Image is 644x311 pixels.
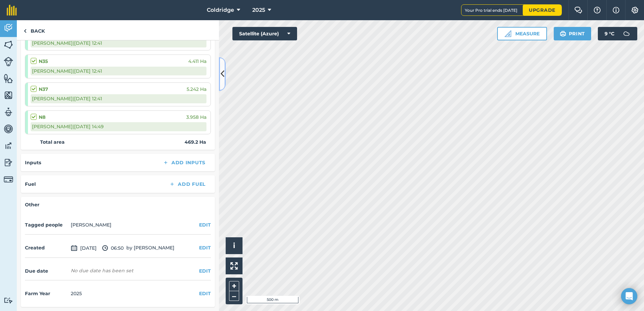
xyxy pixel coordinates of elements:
[7,5,17,15] img: fieldmargin Logo
[39,58,48,65] strong: N35
[620,27,633,40] img: svg+xml;base64,PD94bWwgdmVyc2lvbj0iMS4wIiBlbmNvZGluZz0idXRmLTgiPz4KPCEtLSBHZW5lcmF0b3I6IEFkb2JlIE...
[31,67,206,75] div: [PERSON_NAME] | [DATE] 12:41
[102,244,108,252] img: svg+xml;base64,PD94bWwgdmVyc2lvbj0iMS4wIiBlbmNvZGluZz0idXRmLTgiPz4KPCEtLSBHZW5lcmF0b3I6IEFkb2JlIE...
[4,57,13,66] img: svg+xml;base64,PD94bWwgdmVyc2lvbj0iMS4wIiBlbmNvZGluZz0idXRmLTgiPz4KPCEtLSBHZW5lcmF0b3I6IEFkb2JlIE...
[199,267,211,275] button: EDIT
[554,27,591,40] button: Print
[25,221,68,229] h4: Tagged people
[560,30,566,38] img: svg+xml;base64,PHN2ZyB4bWxucz0iaHR0cDovL3d3dy53My5vcmcvMjAwMC9zdmciIHdpZHRoPSIxOSIgaGVpZ2h0PSIyNC...
[40,138,65,146] strong: Total area
[199,221,211,229] button: EDIT
[229,281,239,291] button: +
[31,94,206,103] div: [PERSON_NAME] | [DATE] 12:41
[31,122,206,131] div: [PERSON_NAME] | [DATE] 14:49
[4,73,13,83] img: svg+xml;base64,PHN2ZyB4bWxucz0iaHR0cDovL3d3dy53My5vcmcvMjAwMC9zdmciIHdpZHRoPSI1NiIgaGVpZ2h0PSI2MC...
[598,27,637,40] button: 9 °C
[4,107,13,117] img: svg+xml;base64,PD94bWwgdmVyc2lvbj0iMS4wIiBlbmNvZGluZz0idXRmLTgiPz4KPCEtLSBHZW5lcmF0b3I6IEFkb2JlIE...
[25,267,68,275] h4: Due date
[25,290,68,297] h4: Farm Year
[4,90,13,100] img: svg+xml;base64,PHN2ZyB4bWxucz0iaHR0cDovL3d3dy53My5vcmcvMjAwMC9zdmciIHdpZHRoPSI1NiIgaGVpZ2h0PSI2MC...
[199,244,211,251] button: EDIT
[4,124,13,134] img: svg+xml;base64,PD94bWwgdmVyc2lvbj0iMS4wIiBlbmNvZGluZz0idXRmLTgiPz4KPCEtLSBHZW5lcmF0b3I6IEFkb2JlIE...
[4,40,13,50] img: svg+xml;base64,PHN2ZyB4bWxucz0iaHR0cDovL3d3dy53My5vcmcvMjAwMC9zdmciIHdpZHRoPSI1NiIgaGVpZ2h0PSI2MC...
[71,290,82,297] div: 2025
[31,39,206,47] div: [PERSON_NAME] | [DATE] 12:41
[71,244,97,252] span: [DATE]
[233,241,235,250] span: i
[102,244,124,252] span: 06:50
[71,267,133,274] div: No due date has been set
[4,158,13,168] img: svg+xml;base64,PD94bWwgdmVyc2lvbj0iMS4wIiBlbmNvZGluZz0idXRmLTgiPz4KPCEtLSBHZW5lcmF0b3I6IEFkb2JlIE...
[4,141,13,151] img: svg+xml;base64,PD94bWwgdmVyc2lvbj0iMS4wIiBlbmNvZGluZz0idXRmLTgiPz4KPCEtLSBHZW5lcmF0b3I6IEFkb2JlIE...
[24,27,27,35] img: svg+xml;base64,PHN2ZyB4bWxucz0iaHR0cDovL3d3dy53My5vcmcvMjAwMC9zdmciIHdpZHRoPSI5IiBoZWlnaHQ9IjI0Ii...
[230,262,238,270] img: Four arrows, one pointing top left, one top right, one bottom right and the last bottom left
[631,7,639,13] img: A cog icon
[497,27,547,40] button: Measure
[232,27,297,40] button: Satellite (Azure)
[39,85,48,93] strong: N37
[4,175,13,184] img: svg+xml;base64,PD94bWwgdmVyc2lvbj0iMS4wIiBlbmNvZGluZz0idXRmLTgiPz4KPCEtLSBHZW5lcmF0b3I6IEFkb2JlIE...
[25,244,68,251] h4: Created
[187,85,206,93] span: 5.242 Ha
[186,113,206,121] span: 3.958 Ha
[164,179,211,189] button: Add Fuel
[71,221,111,229] li: [PERSON_NAME]
[25,239,211,258] div: by [PERSON_NAME]
[229,291,239,301] button: –
[523,5,561,15] a: Upgrade
[199,290,211,297] button: EDIT
[39,113,45,121] strong: N8
[252,6,265,14] span: 2025
[574,7,582,13] img: Two speech bubbles overlapping with the left bubble in the forefront
[505,30,511,37] img: Ruler icon
[4,297,13,304] img: svg+xml;base64,PD94bWwgdmVyc2lvbj0iMS4wIiBlbmNvZGluZz0idXRmLTgiPz4KPCEtLSBHZW5lcmF0b3I6IEFkb2JlIE...
[207,6,234,14] span: Coldridge
[25,201,211,208] h4: Other
[613,6,619,14] img: svg+xml;base64,PHN2ZyB4bWxucz0iaHR0cDovL3d3dy53My5vcmcvMjAwMC9zdmciIHdpZHRoPSIxNyIgaGVpZ2h0PSIxNy...
[25,180,36,188] h4: Fuel
[593,7,601,13] img: A question mark icon
[17,20,52,40] a: Back
[185,138,206,146] strong: 469.2 Ha
[25,159,41,166] h4: Inputs
[465,8,523,13] span: Your Pro trial ends [DATE]
[71,244,77,252] img: svg+xml;base64,PD94bWwgdmVyc2lvbj0iMS4wIiBlbmNvZGluZz0idXRmLTgiPz4KPCEtLSBHZW5lcmF0b3I6IEFkb2JlIE...
[4,23,13,33] img: svg+xml;base64,PD94bWwgdmVyc2lvbj0iMS4wIiBlbmNvZGluZz0idXRmLTgiPz4KPCEtLSBHZW5lcmF0b3I6IEFkb2JlIE...
[605,27,614,40] span: 9 ° C
[157,158,211,167] button: Add Inputs
[226,237,243,254] button: i
[621,288,637,304] div: Open Intercom Messenger
[188,58,206,65] span: 4.411 Ha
